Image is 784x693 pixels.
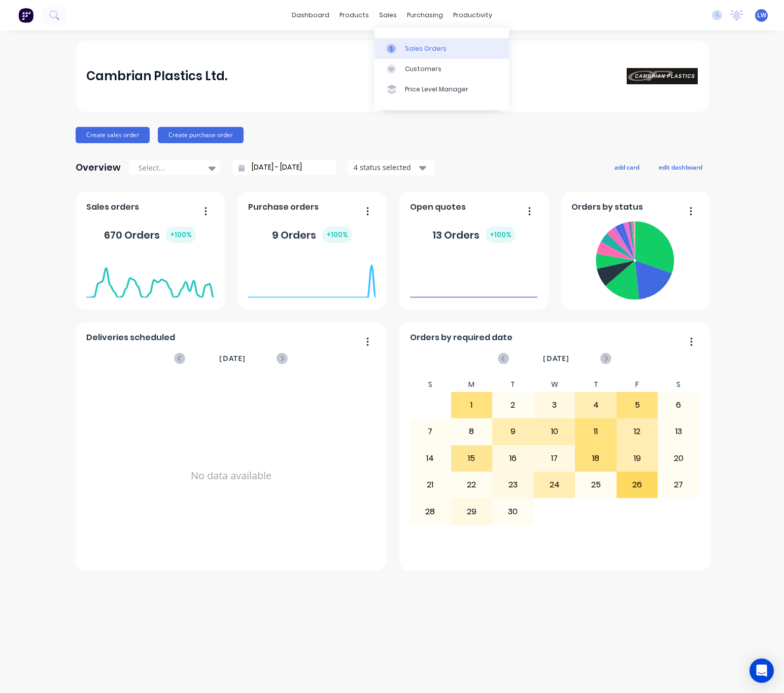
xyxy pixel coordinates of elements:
div: 5 [617,392,658,418]
div: + 100 % [486,226,516,243]
div: 11 [575,419,616,444]
div: 12 [617,419,658,444]
div: 21 [410,472,451,498]
div: 1 [452,392,492,418]
div: 26 [617,472,658,498]
div: 7 [410,419,451,444]
div: Sales Orders [405,44,447,53]
a: Price Level Manager [374,79,509,100]
div: 20 [658,446,699,471]
button: 4 status selected [348,160,434,175]
div: 14 [410,446,451,471]
div: 23 [493,472,533,498]
div: S [410,377,451,392]
div: 22 [452,472,492,498]
div: Price Level Manager [405,85,468,94]
div: 25 [575,472,616,498]
div: + 100 % [166,226,196,243]
div: 13 [658,419,699,444]
div: 15 [452,446,492,471]
div: 9 [493,419,533,444]
div: 29 [452,499,492,524]
div: M [451,377,493,392]
div: 670 Orders [104,226,196,243]
div: 19 [617,446,658,471]
div: sales [374,8,402,23]
button: edit dashboard [652,160,709,174]
span: Purchase orders [248,201,319,213]
div: No data available [86,377,376,574]
div: Overview [76,157,121,178]
div: S [658,377,699,392]
div: 24 [534,472,575,498]
div: 6 [658,392,699,418]
img: Cambrian Plastics Ltd. [627,68,698,84]
div: Customers [405,64,441,74]
img: Factory [18,8,33,23]
span: Deliveries scheduled [86,332,175,344]
div: 28 [410,499,451,524]
button: Create purchase order [158,127,244,143]
span: LW [757,11,766,20]
div: purchasing [402,8,448,23]
div: T [575,377,617,392]
div: Cambrian Plastics Ltd. [86,66,227,86]
div: 30 [493,499,533,524]
span: Sales orders [86,201,139,213]
div: 3 [534,392,575,418]
div: 10 [534,419,575,444]
div: 2 [493,392,533,418]
div: Open Intercom Messenger [749,658,774,683]
button: Create sales order [76,127,150,143]
div: T [492,377,534,392]
div: 13 Orders [432,226,516,243]
button: add card [608,160,646,174]
div: 17 [534,446,575,471]
span: [DATE] [543,353,569,364]
div: 4 status selected [354,162,418,173]
a: Sales Orders [374,38,509,58]
div: 8 [452,419,492,444]
div: + 100 % [322,226,352,243]
div: 16 [493,446,533,471]
div: F [617,377,658,392]
span: Open quotes [410,201,466,213]
span: [DATE] [219,353,246,364]
a: dashboard [287,8,334,23]
div: 9 Orders [272,226,352,243]
a: Customers [374,59,509,79]
div: 18 [575,446,616,471]
span: Orders by required date [410,332,513,344]
div: W [534,377,575,392]
span: Orders by status [571,201,643,213]
div: productivity [448,8,497,23]
div: 27 [658,472,699,498]
div: 4 [575,392,616,418]
div: products [334,8,374,23]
